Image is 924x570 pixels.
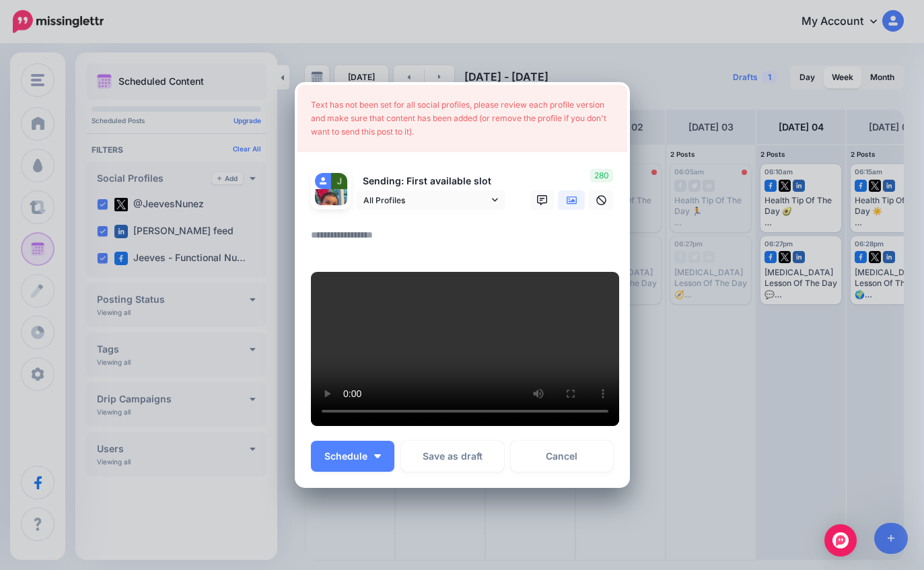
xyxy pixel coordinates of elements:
span: 280 [590,169,613,182]
p: Sending: First available slot [357,174,505,189]
img: 552592232_806465898424974_2439113116919507038_n-bsa155010.jpg [315,189,347,221]
img: c-5dzQK--89475.png [331,173,347,189]
button: Schedule [311,441,394,472]
div: Text has not been set for all social profiles, please review each profile version and make sure t... [297,85,627,152]
a: Cancel [511,441,614,472]
img: user_default_image.png [315,173,331,189]
span: Schedule [324,452,367,461]
button: Save as draft [401,441,504,472]
span: All Profiles [363,193,489,207]
div: Open Intercom Messenger [824,524,857,557]
img: arrow-down-white.png [374,454,381,458]
a: All Profiles [357,190,505,210]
